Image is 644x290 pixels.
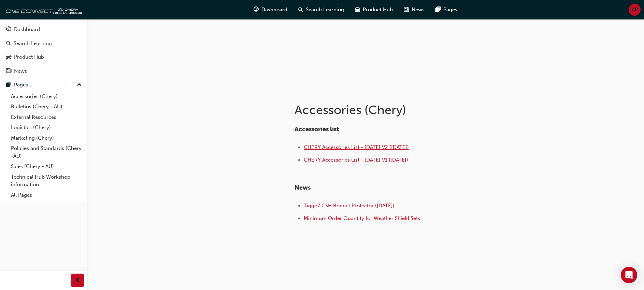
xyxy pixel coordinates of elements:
div: Search Learning [14,40,52,47]
a: Marketing (Chery) [8,133,84,143]
span: AP [632,6,638,14]
a: Minimum Order Quantity for Weather Shield Sets [304,215,420,221]
a: Dashboard [3,23,84,36]
span: pages-icon [6,82,11,88]
span: search-icon [6,41,11,47]
span: news-icon [6,68,11,74]
span: News [412,6,425,14]
span: search-icon [298,5,303,14]
a: guage-iconDashboard [248,3,293,17]
button: Pages [3,79,84,91]
a: Tiggo7 CSH Bonnet Protector ([DATE]) [304,203,395,209]
button: DashboardSearch LearningProduct HubNews [3,22,84,79]
span: news-icon [404,5,409,14]
div: News [14,67,27,75]
a: Logistics (Chery) [8,122,84,133]
span: Dashboard [261,6,287,14]
a: Policies and Standards (Chery -AU) [8,143,84,161]
span: pages-icon [435,5,441,14]
a: pages-iconPages [430,3,463,17]
a: CHERY Accessories List - [DATE] V1 ([DATE]) [304,157,408,163]
span: car-icon [355,5,360,14]
span: up-icon [77,81,82,89]
a: Accessories (Chery) [8,91,84,102]
div: Product Hub [14,53,44,61]
a: news-iconNews [398,3,430,17]
a: Technical Hub Workshop information [8,172,84,190]
span: Search Learning [306,6,344,14]
span: Product Hub [363,6,393,14]
img: oneconnect [3,3,82,16]
a: Sales (Chery - AU) [8,161,84,172]
span: Accessories list [295,125,339,133]
a: All Pages [8,190,84,201]
a: CHERY Accessories List - [DATE] V2 ([DATE]) [304,144,409,150]
a: Product Hub [3,51,84,64]
a: car-iconProduct Hub [349,3,398,17]
a: Bulletins (Chery - AU) [8,101,84,112]
h1: Accessories (Chery) [295,102,518,118]
a: News [3,65,84,78]
a: External Resources [8,112,84,123]
span: guage-icon [254,5,259,14]
div: Pages [14,81,28,89]
a: search-iconSearch Learning [293,3,349,17]
div: Dashboard [14,26,40,33]
button: AP [629,4,641,16]
div: Open Intercom Messenger [621,267,637,283]
span: guage-icon [6,27,11,33]
span: News [295,184,311,191]
span: Pages [443,6,457,14]
a: Search Learning [3,37,84,50]
span: car-icon [6,54,11,60]
span: prev-icon [75,276,80,285]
